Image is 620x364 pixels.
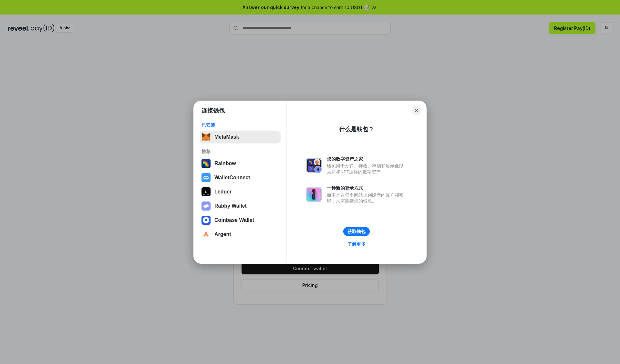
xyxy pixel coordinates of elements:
[214,231,231,237] div: Argent
[327,192,407,204] div: 而不是在每个网站上创建新的账户和密码，只需连接您的钱包。
[201,230,211,239] img: svg+xml,%3Csvg%20width%3D%2228%22%20height%3D%2228%22%20viewBox%3D%220%200%2028%2028%22%20fill%3D...
[214,217,254,223] div: Coinbase Wallet
[201,107,225,114] h1: 连接钱包
[200,228,281,241] button: Argent
[201,173,211,182] img: svg+xml,%3Csvg%20width%3D%2228%22%20height%3D%2228%22%20viewBox%3D%220%200%2028%2028%22%20fill%3D...
[214,175,250,181] div: WalletConnect
[339,125,374,133] div: 什么是钱包？
[306,158,322,173] img: svg+xml,%3Csvg%20xmlns%3D%22http%3A%2F%2Fwww.w3.org%2F2000%2Fsvg%22%20fill%3D%22none%22%20viewBox...
[200,171,281,184] button: WalletConnect
[214,134,239,140] div: MetaMask
[344,240,369,248] a: 了解更多
[214,189,232,195] div: Ledger
[201,122,279,128] div: 已安装
[327,163,407,175] div: 钱包用于发送、接收、存储和显示像以太坊和NFT这样的数字资产。
[200,185,281,198] button: Ledger
[200,200,281,212] button: Rabby Wallet
[343,227,370,236] button: 获取钱包
[306,187,322,202] img: svg+xml,%3Csvg%20xmlns%3D%22http%3A%2F%2Fwww.w3.org%2F2000%2Fsvg%22%20fill%3D%22none%22%20viewBox...
[201,159,211,168] img: svg+xml,%3Csvg%20width%3D%22120%22%20height%3D%22120%22%20viewBox%3D%220%200%20120%20120%22%20fil...
[347,241,366,247] div: 了解更多
[327,185,407,191] div: 一种新的登录方式
[327,156,407,162] div: 您的数字资产之家
[200,157,281,170] button: Rainbow
[214,203,247,209] div: Rabby Wallet
[200,131,281,143] button: MetaMask
[412,106,421,115] button: Close
[201,133,211,142] img: svg+xml,%3Csvg%20fill%3D%22none%22%20height%3D%2233%22%20viewBox%3D%220%200%2035%2033%22%20width%...
[201,149,279,154] div: 推荐
[201,202,211,211] img: svg+xml,%3Csvg%20xmlns%3D%22http%3A%2F%2Fwww.w3.org%2F2000%2Fsvg%22%20fill%3D%22none%22%20viewBox...
[200,214,281,227] button: Coinbase Wallet
[214,161,236,166] div: Rainbow
[201,216,211,225] img: svg+xml,%3Csvg%20width%3D%2228%22%20height%3D%2228%22%20viewBox%3D%220%200%2028%2028%22%20fill%3D...
[201,187,211,196] img: svg+xml,%3Csvg%20xmlns%3D%22http%3A%2F%2Fwww.w3.org%2F2000%2Fsvg%22%20width%3D%2228%22%20height%3...
[347,229,366,234] div: 获取钱包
